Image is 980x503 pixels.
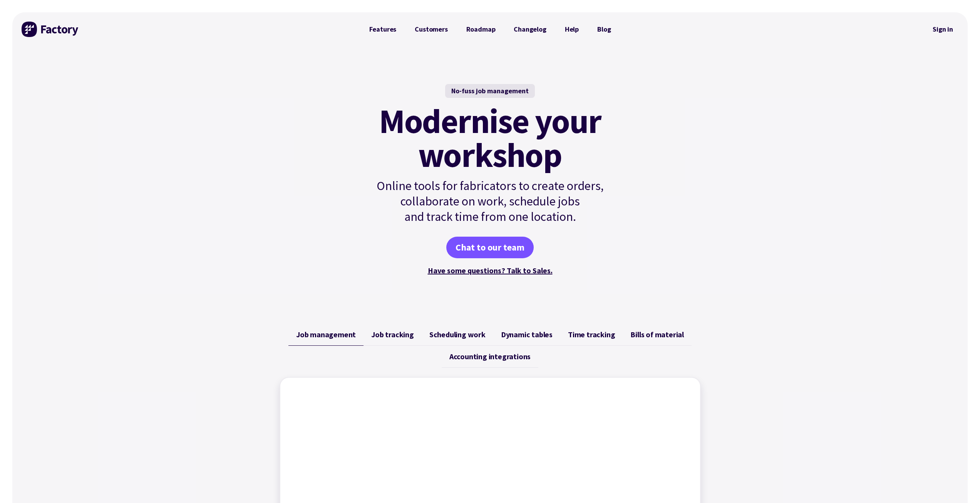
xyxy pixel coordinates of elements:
a: Changelog [504,22,555,37]
div: No-fuss job management [445,84,535,98]
nav: Secondary Navigation [927,20,958,38]
p: Online tools for fabricators to create orders, collaborate on work, schedule jobs and track time ... [360,178,620,224]
span: Bills of material [630,330,684,339]
a: Roadmap [457,22,505,37]
mark: Modernise your workshop [379,104,601,172]
a: Blog [588,22,620,37]
a: Customers [405,22,457,37]
nav: Primary Navigation [360,22,620,37]
a: Have some questions? Talk to Sales. [428,266,553,275]
a: Features [360,22,406,37]
a: Sign in [927,20,958,38]
span: Scheduling work [429,330,486,339]
span: Dynamic tables [501,330,553,339]
a: Chat to our team [446,237,534,258]
span: Job tracking [371,330,414,339]
img: Factory [22,22,79,37]
a: Help [556,22,588,37]
span: Job management [296,330,356,339]
iframe: Chat Widget [941,466,980,503]
span: Accounting integrations [449,352,531,361]
span: Time tracking [568,330,615,339]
